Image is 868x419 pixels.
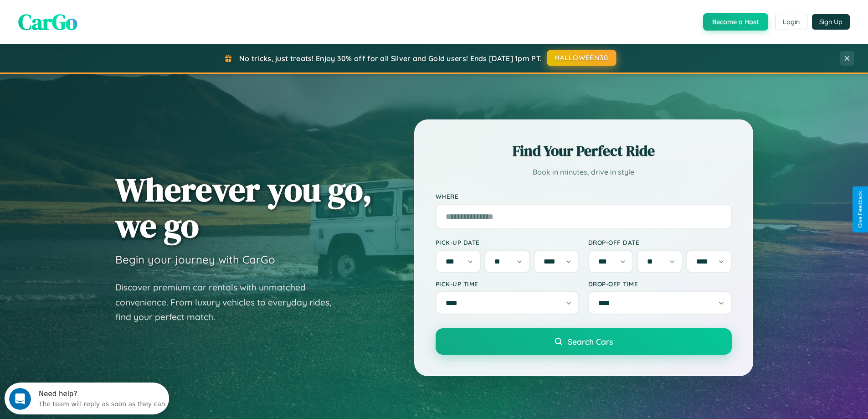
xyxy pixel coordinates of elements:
[703,13,768,31] button: Become a Host
[436,166,732,179] p: Book in minutes, drive in style
[436,280,579,288] label: Pick-up Time
[588,238,732,246] label: Drop-off Date
[5,383,169,414] iframe: Intercom live chat discovery launcher
[115,253,275,266] h3: Begin your journey with CarGo
[436,192,732,200] label: Where
[436,328,732,355] button: Search Cars
[9,388,31,410] iframe: Intercom live chat
[857,191,863,228] div: Give Feedback
[18,7,77,37] span: CarGo
[775,14,807,30] button: Login
[34,8,161,15] div: Need help?
[436,141,732,161] h2: Find Your Perfect Ride
[588,280,732,288] label: Drop-off Time
[115,171,372,243] h1: Wherever you go, we go
[436,238,579,246] label: Pick-up Date
[4,4,169,29] div: Open Intercom Messenger
[812,14,850,30] button: Sign Up
[568,336,613,347] span: Search Cars
[239,54,542,63] span: No tricks, just treats! Enjoy 30% off for all Silver and Gold users! Ends [DATE] 1pm PT.
[34,15,161,25] div: The team will reply as soon as they can
[115,280,343,325] p: Discover premium car rentals with unmatched convenience. From luxury vehicles to everyday rides, ...
[547,50,616,66] button: HALLOWEEN30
